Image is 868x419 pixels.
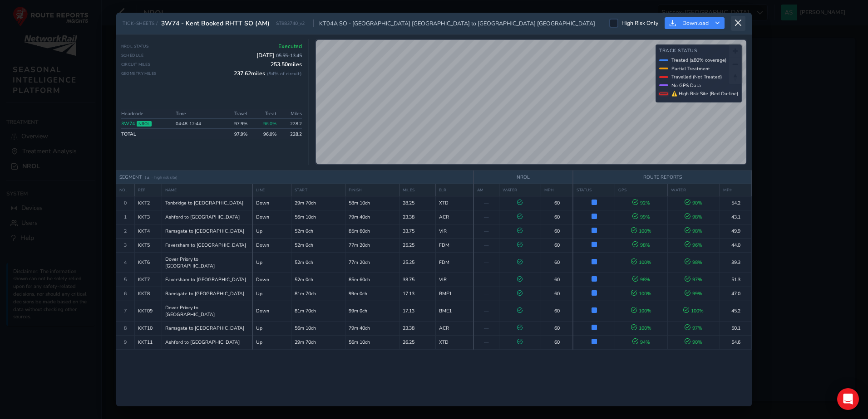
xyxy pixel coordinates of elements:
h4: Track Status [659,48,738,54]
span: 0 [124,200,127,206]
th: GPS [615,184,667,196]
td: 47.0 [720,287,752,301]
th: FINISH [345,184,399,196]
span: 97 % [685,276,702,283]
th: MILES [399,184,435,196]
td: Down [252,301,291,321]
span: — [484,276,489,283]
span: ⚠ High Risk Site (Red Outline) [671,90,738,97]
td: 85m 60ch [345,224,399,238]
span: — [484,228,489,234]
span: 90 % [685,339,702,346]
td: 43.1 [720,210,752,224]
td: BME1 [435,301,473,321]
td: 79m 40ch [345,321,399,335]
span: Faversham to [GEOGRAPHIC_DATA] [165,276,246,283]
td: 56m 10ch [345,335,399,349]
span: — [484,214,489,220]
td: 60 [541,301,573,321]
span: 99 % [685,290,702,297]
span: — [484,242,489,248]
span: 98 % [632,276,650,283]
span: Schedule [121,53,144,58]
span: [DATE] [256,52,302,59]
th: MPH [720,184,752,196]
th: REF [134,184,162,196]
td: 99m 0ch [345,287,399,301]
span: 6 [124,290,127,297]
span: 99 % [632,214,650,220]
td: 79m 40ch [345,210,399,224]
td: 17.13 [399,301,435,321]
td: ACR [435,210,473,224]
td: 29m 70ch [291,196,345,210]
td: 60 [541,238,573,252]
td: TOTAL [121,129,173,139]
td: 52m 0ch [291,273,345,287]
td: 45.2 [720,301,752,321]
td: 17.13 [399,287,435,301]
span: 100 % [631,307,651,314]
span: 100 % [631,290,651,297]
td: Up [252,335,291,349]
span: — [484,290,489,297]
span: 3 [124,242,127,248]
span: 90 % [685,200,702,206]
td: 25.25 [399,252,435,273]
td: 52m 0ch [291,238,345,252]
td: 60 [541,252,573,273]
td: 33.75 [399,224,435,238]
td: 96.0% [250,119,279,129]
td: Down [252,196,291,210]
span: 7 [124,307,127,314]
td: 50.1 [720,321,752,335]
td: Up [252,224,291,238]
th: STATUS [573,184,615,196]
td: 54.6 [720,335,752,349]
td: 49.9 [720,224,752,238]
td: 23.38 [399,321,435,335]
span: — [484,339,489,346]
td: 29m 70ch [291,335,345,349]
span: (▲ = high risk site) [145,175,178,180]
td: KKT09 [134,301,162,321]
canvas: Map [316,40,746,164]
span: 100 % [631,325,651,331]
span: 5 [124,276,127,283]
td: 99m 0ch [345,301,399,321]
td: 33.75 [399,273,435,287]
span: 237.62 miles [234,70,302,77]
span: — [484,259,489,266]
td: FDM [435,252,473,273]
td: 60 [541,335,573,349]
span: — [484,325,489,331]
td: XTD [435,196,473,210]
td: KKT3 [134,210,162,224]
td: 97.9 % [221,129,250,139]
span: 8 [124,325,127,331]
div: Open Intercom Messenger [837,388,859,410]
a: 3W74 [121,120,135,127]
th: Miles [279,109,302,119]
td: KKT7 [134,273,162,287]
span: — [484,200,489,206]
span: Partial Treatment [671,65,710,72]
span: 98 % [632,242,650,248]
span: Faversham to [GEOGRAPHIC_DATA] [165,242,246,248]
span: 96 % [685,242,702,248]
td: 228.2 [279,129,302,139]
td: KKT5 [134,238,162,252]
td: 26.25 [399,335,435,349]
span: Ashford to [GEOGRAPHIC_DATA] [165,339,240,346]
span: 98 % [685,214,702,220]
th: Treat [250,109,279,119]
td: 96.0 % [250,129,279,139]
th: Headcode [121,109,173,119]
span: 98 % [685,259,702,266]
td: 04:48 - 12:44 [173,119,221,129]
td: BME1 [435,287,473,301]
span: 98 % [685,228,702,234]
th: START [291,184,345,196]
td: 228.2 [279,119,302,129]
td: 52m 0ch [291,252,345,273]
